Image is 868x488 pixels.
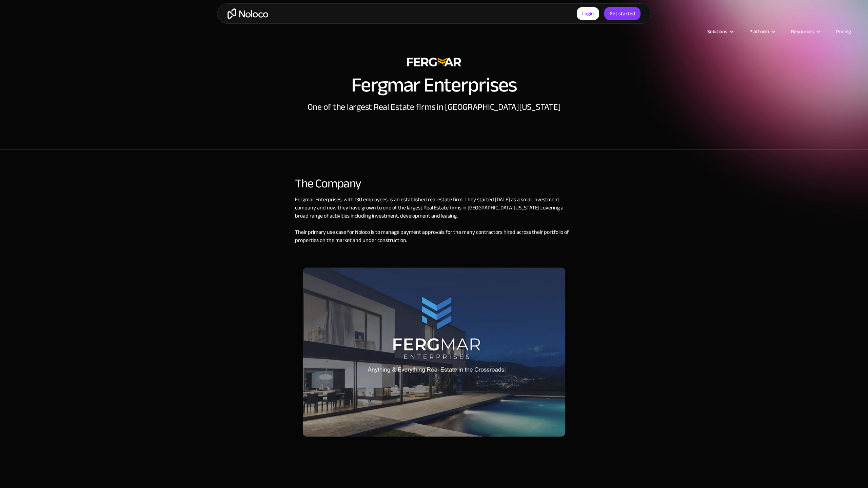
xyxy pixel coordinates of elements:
a: home [228,8,268,19]
div: Solutions [699,27,741,36]
a: Pricing [828,27,860,36]
a: Get started [604,7,640,20]
div: Resources [783,27,828,36]
div: Resources [791,27,814,36]
div: Platform [749,27,769,36]
div: Solutions [707,27,727,36]
div: Platform [741,27,783,36]
a: Login [577,7,599,20]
